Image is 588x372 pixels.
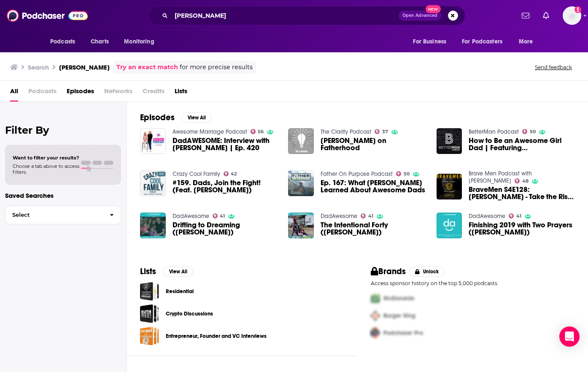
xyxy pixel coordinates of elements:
[519,36,533,48] span: More
[251,129,264,134] a: 56
[563,6,581,25] button: Show profile menu
[469,137,575,151] span: How to Be an Awesome Girl Dad | Featuring [PERSON_NAME]
[28,84,57,102] span: Podcasts
[5,191,121,199] p: Saved Searches
[469,128,519,135] a: BetterMan Podcast
[321,170,393,178] a: Father On Purpose Podcast
[85,34,114,50] a: Charts
[140,304,159,323] a: Crypto Discussions
[288,213,314,238] a: The Intentional Forty (Jeff Zaugg)
[258,130,264,134] span: 56
[409,267,445,277] button: Unlock
[173,221,278,236] a: Drifting to Dreaming (Jeff Zaugg)
[13,163,79,175] span: Choose a tab above to access filters.
[426,5,441,13] span: New
[522,129,536,134] a: 50
[7,8,88,24] a: Podchaser - Follow, Share and Rate Podcasts
[181,113,212,123] button: View All
[140,282,159,301] a: Residential
[118,34,165,50] button: open menu
[148,6,465,25] div: Search podcasts, credits, & more...
[140,170,166,196] a: #159. Dads, Join the Fight! (Feat. Jeff Zaugg)
[437,174,462,199] a: BraveMen S4E128: Jeff Zaugg - Take the Risk, Get It Done!
[513,34,544,50] button: open menu
[375,129,388,134] a: 37
[532,64,575,71] button: Send feedback
[396,171,410,176] a: 50
[224,171,237,176] a: 42
[173,179,278,194] span: #159. Dads, Join the Fight! (Feat. [PERSON_NAME])
[509,213,521,218] a: 41
[437,213,462,238] a: Finishing 2019 with Two Prayers (Jeff Zaugg)
[321,221,426,236] span: The Intentional Forty ([PERSON_NAME])
[361,213,373,218] a: 41
[321,137,426,151] span: [PERSON_NAME] on Fatherhood
[539,8,553,23] a: Show notifications dropdown
[469,186,575,200] a: BraveMen S4E128: Jeff Zaugg - Take the Risk, Get It Done!
[321,137,426,151] a: Jeff Zaugg on Fatherhood
[437,128,462,154] img: How to Be an Awesome Girl Dad | Featuring Jeff Zaugg
[288,170,314,196] img: Ep. 167: What Jeff Zaugg Learned About Awesome Dads
[469,213,505,220] a: DadAwesome
[173,170,220,178] a: Crazy Cool Family
[559,326,580,347] div: Open Intercom Messenger
[163,267,193,277] button: View All
[321,221,426,236] a: The Intentional Forty (Jeff Zaugg)
[518,8,533,23] a: Show notifications dropdown
[5,212,103,218] span: Select
[456,34,515,50] button: open menu
[28,63,49,71] h3: Search
[371,266,406,277] h2: Brands
[383,312,415,319] span: Burger King
[469,221,575,236] span: Finishing 2019 with Two Prayers ([PERSON_NAME])
[180,62,253,72] span: for more precise results
[143,84,165,102] span: Credits
[140,266,193,277] a: ListsView All
[124,36,154,48] span: Monitoring
[175,84,187,102] span: Lists
[288,128,314,154] img: Jeff Zaugg on Fatherhood
[382,130,388,134] span: 37
[173,221,278,236] span: Drifting to Dreaming ([PERSON_NAME])
[140,326,159,345] a: Entrepreneur, Founder and VC Interviews
[321,128,371,135] a: The Clarity Podcast
[404,172,410,176] span: 50
[166,287,194,296] a: Residential
[367,307,383,324] img: Second Pro Logo
[367,290,383,307] img: First Pro Logo
[563,6,581,25] img: User Profile
[321,179,426,194] a: Ep. 167: What Jeff Zaugg Learned About Awesome Dads
[5,205,121,224] button: Select
[469,137,575,151] a: How to Be an Awesome Girl Dad | Featuring Jeff Zaugg
[140,213,166,238] img: Drifting to Dreaming (Jeff Zaugg)
[67,84,94,102] a: Episodes
[469,186,575,200] span: BraveMen S4E128: [PERSON_NAME] - Take the Risk, Get It Done!
[50,36,75,48] span: Podcasts
[383,329,423,337] span: Podchaser Pro
[5,124,121,136] h2: Filter By
[140,112,175,123] h2: Episodes
[104,84,132,102] span: Networks
[10,84,18,102] a: All
[140,112,212,123] a: EpisodesView All
[13,155,79,161] span: Want to filter your results?
[383,295,414,302] span: McDonalds
[140,266,156,277] h2: Lists
[371,280,575,286] p: Access sponsor history on the top 5,000 podcasts.
[321,179,426,194] span: Ep. 167: What [PERSON_NAME] Learned About Awesome Dads
[91,36,109,48] span: Charts
[173,137,278,151] span: DadAWESOME: Interview with [PERSON_NAME] | Ep. 420
[402,13,437,18] span: Open Advanced
[530,130,536,134] span: 50
[140,128,166,154] a: DadAWESOME: Interview with Jeff Zaugg | Ep. 420
[563,6,581,25] span: Logged in as shcarlos
[173,137,278,151] a: DadAWESOME: Interview with Jeff Zaugg | Ep. 420
[407,34,457,50] button: open menu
